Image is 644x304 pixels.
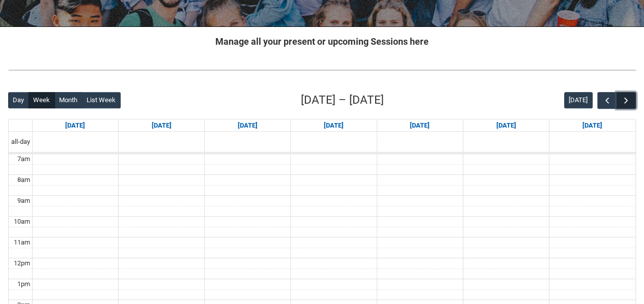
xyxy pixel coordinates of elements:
button: Month [54,92,82,108]
button: List Week [82,92,121,108]
h2: [DATE] – [DATE] [301,92,384,109]
button: Week [29,92,55,108]
div: 8am [15,175,32,185]
h2: Manage all your present or upcoming Sessions here [8,35,636,48]
a: Go to September 24, 2025 [322,119,346,132]
button: [DATE] [564,92,593,108]
button: Day [8,92,29,108]
div: 10am [12,217,32,227]
div: 7am [15,154,32,164]
a: Go to September 25, 2025 [408,119,432,132]
div: 12pm [12,258,32,268]
a: Go to September 23, 2025 [236,119,260,132]
button: Previous Week [597,92,617,109]
a: Go to September 27, 2025 [580,119,604,132]
div: 11am [12,237,32,248]
span: all-day [9,137,32,147]
div: 9am [15,196,32,206]
div: 1pm [15,279,32,289]
a: Go to September 22, 2025 [149,119,173,132]
img: REDU_GREY_LINE [8,65,636,75]
a: Go to September 21, 2025 [63,119,87,132]
a: Go to September 26, 2025 [494,119,518,132]
button: Next Week [617,92,636,109]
